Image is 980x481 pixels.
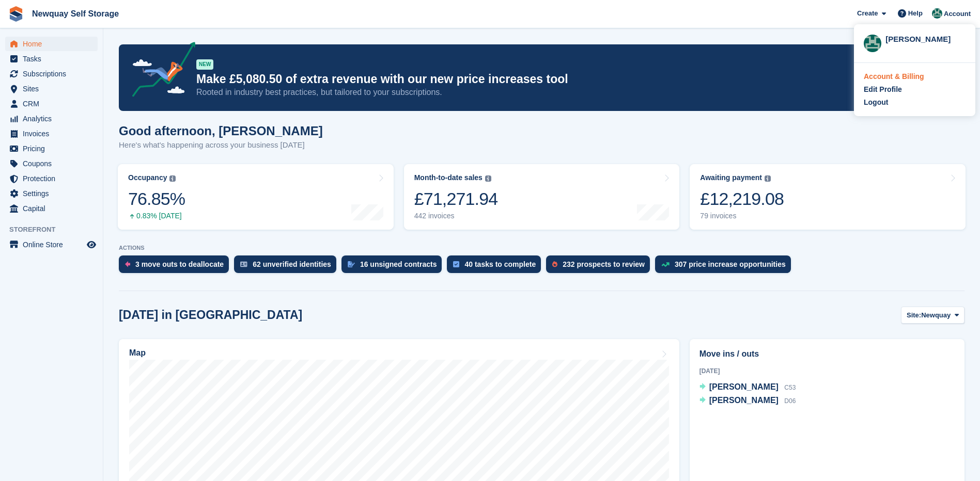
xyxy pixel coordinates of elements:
[699,348,955,360] h2: Move ins / outs
[908,8,923,19] span: Help
[240,261,247,267] img: verify_identity-adf6edd0f0f0b5bbfe63781bf79b02c33cf7c696d77639b501bdc392416b5a36.svg
[784,397,796,405] span: D06
[23,111,85,126] span: Analytics
[414,212,498,220] div: 442 invoices
[404,164,680,230] a: Month-to-date sales £71,271.94 442 invoices
[464,260,536,268] div: 40 tasks to complete
[135,260,224,268] div: 3 move outs to deallocate
[784,384,796,391] span: C53
[119,308,302,322] h2: [DATE] in [GEOGRAPHIC_DATA]
[253,260,331,268] div: 62 unverified identities
[123,42,196,101] img: price-adjustments-announcement-icon-8257ccfd72463d97f412b2fc003d46551f7dbcb40ab6d574587a9cd5c0d94...
[864,97,966,108] a: Logout
[907,310,921,320] span: Site:
[129,348,146,358] h2: Map
[5,156,98,171] a: menu
[119,255,234,278] a: 3 move outs to deallocate
[5,97,98,111] a: menu
[118,164,394,230] a: Occupancy 76.85% 0.83% [DATE]
[901,307,965,324] button: Site: Newquay
[9,225,103,235] span: Storefront
[944,9,971,19] span: Account
[5,186,98,201] a: menu
[23,126,85,141] span: Invoices
[485,175,491,182] img: icon-info-grey-7440780725fd019a000dd9b08b2336e03edf1995a4989e88bcd33f0948082b44.svg
[119,139,323,151] p: Here's what's happening across your business [DATE]
[196,59,213,70] div: NEW
[5,237,98,252] a: menu
[8,6,24,22] img: stora-icon-8386f47178a22dfd0bd8f6a31ec36ba5ce8667c1dd55bd0f319d3a0aa187defe.svg
[932,8,942,19] img: JON
[5,37,98,51] a: menu
[552,261,557,267] img: prospect-51fa495bee0391a8d652442698ab0144808aea92771e9ea1ae160a38d050c398.svg
[119,124,323,138] h1: Good afternoon, [PERSON_NAME]
[5,141,98,156] a: menu
[348,261,355,267] img: contract_signature_icon-13c848040528278c33f63329250d36e43548de30e8caae1d1a13099fd9432cc5.svg
[119,245,965,251] p: ACTIONS
[655,255,796,278] a: 307 price increase opportunities
[921,310,951,320] span: Newquay
[196,72,874,87] p: Make £5,080.50 of extra revenue with our new price increases tool
[765,175,771,182] img: icon-info-grey-7440780725fd019a000dd9b08b2336e03edf1995a4989e88bcd33f0948082b44.svg
[128,212,185,220] div: 0.83% [DATE]
[699,394,796,408] a: [PERSON_NAME] D06
[675,260,786,268] div: 307 price increase opportunities
[709,382,779,391] span: [PERSON_NAME]
[23,201,85,216] span: Capital
[23,37,85,51] span: Home
[414,173,483,182] div: Month-to-date sales
[864,71,924,82] div: Account & Billing
[699,366,955,376] div: [DATE]
[5,82,98,96] a: menu
[885,34,966,43] div: [PERSON_NAME]
[128,188,185,210] div: 76.85%
[23,67,85,81] span: Subscriptions
[5,171,98,186] a: menu
[196,87,874,98] p: Rooted in industry best practices, but tailored to your subscriptions.
[23,237,85,252] span: Online Store
[699,381,796,394] a: [PERSON_NAME] C53
[5,126,98,141] a: menu
[864,35,881,52] img: JON
[700,188,784,210] div: £12,219.08
[864,97,888,108] div: Logout
[234,255,341,278] a: 62 unverified identities
[546,255,655,278] a: 232 prospects to review
[23,97,85,111] span: CRM
[5,52,98,66] a: menu
[28,5,123,22] a: Newquay Self Storage
[700,173,762,182] div: Awaiting payment
[563,260,645,268] div: 232 prospects to review
[85,238,98,251] a: Preview store
[453,261,459,267] img: task-75834270c22a3079a89374b754ae025e5fb1db73e45f91037f5363f120a921f8.svg
[700,212,784,220] div: 79 invoices
[23,156,85,171] span: Coupons
[414,188,498,210] div: £71,271.94
[661,262,670,267] img: price_increase_opportunities-93ffe204e8149a01c8c9dc8f82e8f89637d9d84a8eef4429ea346261dce0b2c0.svg
[360,260,437,268] div: 16 unsigned contracts
[23,171,85,186] span: Protection
[857,8,878,19] span: Create
[709,396,779,405] span: [PERSON_NAME]
[864,71,966,82] a: Account & Billing
[23,82,85,96] span: Sites
[5,67,98,81] a: menu
[125,261,130,267] img: move_outs_to_deallocate_icon-f764333ba52eb49d3ac5e1228854f67142a1ed5810a6f6cc68b1a99e826820c5.svg
[128,173,167,182] div: Occupancy
[864,84,966,95] a: Edit Profile
[23,186,85,201] span: Settings
[341,255,447,278] a: 16 unsigned contracts
[690,164,966,230] a: Awaiting payment £12,219.08 79 invoices
[864,84,902,95] div: Edit Profile
[23,52,85,66] span: Tasks
[23,141,85,156] span: Pricing
[169,175,176,182] img: icon-info-grey-7440780725fd019a000dd9b08b2336e03edf1995a4989e88bcd33f0948082b44.svg
[5,201,98,216] a: menu
[447,255,546,278] a: 40 tasks to complete
[5,111,98,126] a: menu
